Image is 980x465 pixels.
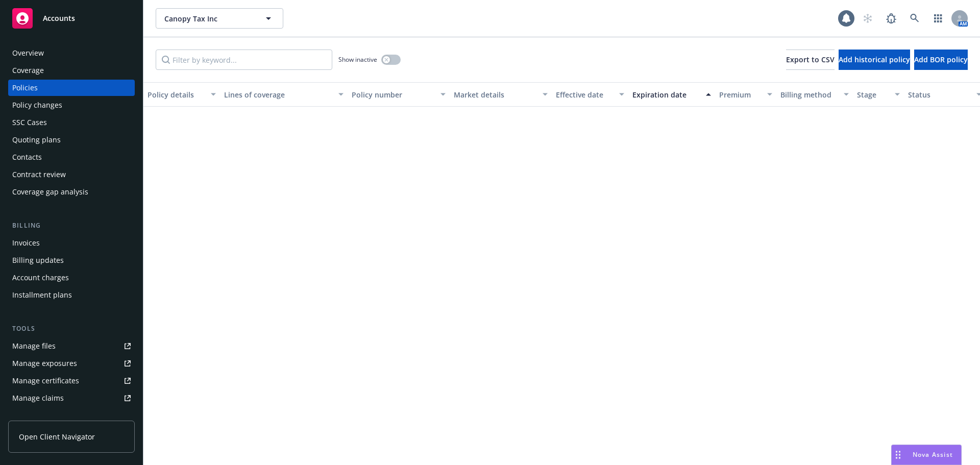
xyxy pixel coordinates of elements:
div: Manage claims [12,390,64,406]
span: Add historical policy [839,55,910,64]
a: Manage claims [8,390,135,406]
span: Nova Assist [913,450,953,459]
a: Contract review [8,166,135,183]
a: SSC Cases [8,114,135,131]
div: Installment plans [12,287,72,303]
div: Stage [857,89,889,100]
a: Contacts [8,149,135,165]
div: Manage files [12,338,56,354]
span: Show inactive [338,55,377,64]
button: Billing method [776,82,853,107]
a: Coverage [8,62,135,79]
div: Status [908,89,970,100]
div: Invoices [12,235,40,251]
a: Overview [8,45,135,61]
a: Account charges [8,270,135,286]
a: Billing updates [8,252,135,268]
button: Canopy Tax Inc [156,8,283,29]
div: Policy number [352,89,434,100]
div: Expiration date [632,89,700,100]
span: Open Client Navigator [19,431,95,442]
a: Policies [8,80,135,96]
div: Effective date [556,89,613,100]
div: Premium [719,89,761,100]
div: Policy details [148,89,205,100]
a: Start snowing [857,8,878,29]
button: Policy number [348,82,450,107]
span: Add BOR policy [914,55,968,64]
a: Report a Bug [881,8,901,29]
button: Add historical policy [839,50,910,70]
div: Tools [8,324,135,334]
button: Expiration date [628,82,715,107]
div: Billing [8,221,135,231]
button: Lines of coverage [220,82,348,107]
div: Billing updates [12,252,64,268]
button: Export to CSV [786,50,835,70]
div: Market details [454,89,536,100]
div: Manage BORs [12,407,60,424]
button: Market details [450,82,552,107]
div: Coverage [12,62,44,79]
button: Add BOR policy [914,50,968,70]
span: Accounts [43,14,75,22]
a: Quoting plans [8,132,135,148]
div: Policy changes [12,97,62,113]
div: Contract review [12,166,66,183]
a: Manage certificates [8,373,135,389]
span: Export to CSV [786,55,835,64]
div: Policies [12,80,38,96]
div: Coverage gap analysis [12,184,88,200]
div: Overview [12,45,44,61]
a: Coverage gap analysis [8,184,135,200]
button: Stage [853,82,904,107]
div: Contacts [12,149,42,165]
div: Drag to move [892,445,904,464]
button: Effective date [552,82,628,107]
button: Premium [715,82,776,107]
a: Manage BORs [8,407,135,424]
div: Manage certificates [12,373,79,389]
a: Invoices [8,235,135,251]
div: Manage exposures [12,355,77,372]
input: Filter by keyword... [156,50,332,70]
span: Canopy Tax Inc [164,13,253,24]
div: SSC Cases [12,114,47,131]
button: Policy details [143,82,220,107]
a: Accounts [8,4,135,33]
a: Manage exposures [8,355,135,372]
div: Account charges [12,270,69,286]
button: Nova Assist [891,445,962,465]
div: Billing method [780,89,838,100]
a: Manage files [8,338,135,354]
a: Installment plans [8,287,135,303]
a: Switch app [928,8,948,29]
div: Lines of coverage [224,89,332,100]
a: Search [904,8,925,29]
div: Quoting plans [12,132,61,148]
a: Policy changes [8,97,135,113]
